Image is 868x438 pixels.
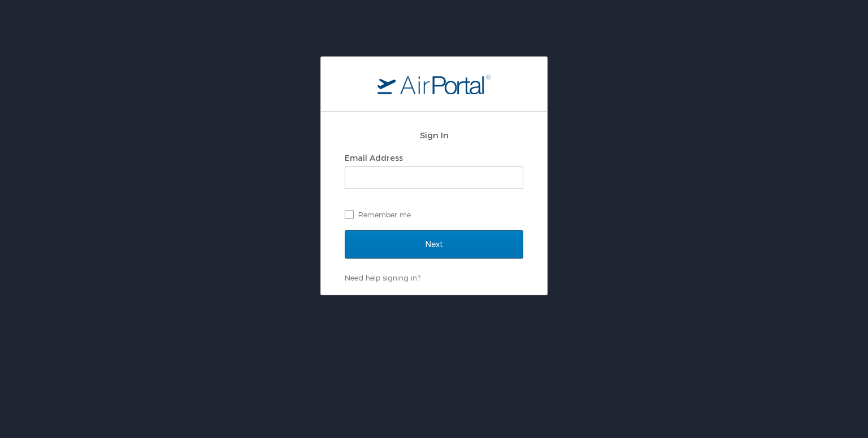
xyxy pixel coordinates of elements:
a: Need help signing in? [345,273,420,282]
input: Next [345,230,523,259]
h2: Sign In [345,129,523,142]
img: logo [377,74,491,94]
label: Remember me [345,206,523,223]
label: Email Address [345,153,403,163]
